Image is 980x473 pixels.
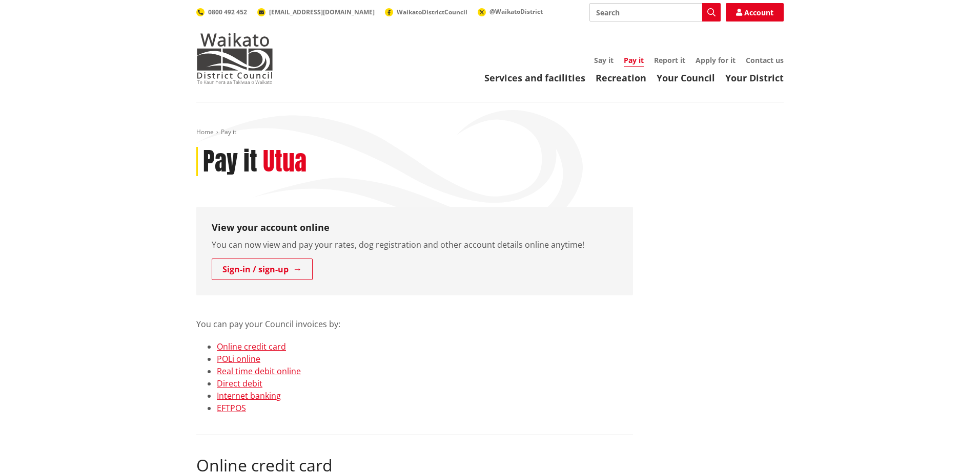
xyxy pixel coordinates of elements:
a: 0800 492 452 [196,8,247,16]
a: Pay it [624,55,644,67]
a: EFTPOS [217,402,246,414]
a: [EMAIL_ADDRESS][DOMAIN_NAME] [257,8,375,16]
span: Pay it [221,127,236,136]
a: Apply for it [696,55,736,65]
p: You can now view and pay your rates, dog registration and other account details online anytime! [212,239,618,251]
span: [EMAIL_ADDRESS][DOMAIN_NAME] [269,8,375,16]
a: Recreation [596,72,646,84]
a: Direct debit [217,378,262,389]
span: 0800 492 452 [208,8,247,16]
a: Real time debit online [217,365,301,377]
a: Internet banking [217,390,281,401]
a: Contact us [746,55,784,65]
p: You can pay your Council invoices by: [196,306,633,330]
input: Search input [589,3,721,21]
a: Home [196,127,214,136]
h2: Utua [263,147,307,177]
a: Report it [654,55,685,65]
a: Sign-in / sign-up [212,259,313,280]
a: Online credit card [217,341,286,352]
a: @WaikatoDistrict [478,7,543,16]
h1: Pay it [203,147,257,177]
a: Your Council [657,72,715,84]
span: WaikatoDistrictCouncil [397,8,467,16]
img: Waikato District Council - Te Kaunihera aa Takiwaa o Waikato [196,33,273,84]
a: Account [726,3,784,21]
a: POLi online [217,353,260,364]
nav: breadcrumb [196,128,784,137]
a: WaikatoDistrictCouncil [385,8,467,16]
span: @WaikatoDistrict [489,7,543,16]
a: Services and facilities [484,72,585,84]
a: Your District [725,72,784,84]
h3: View your account online [212,222,618,233]
a: Say it [594,55,614,65]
